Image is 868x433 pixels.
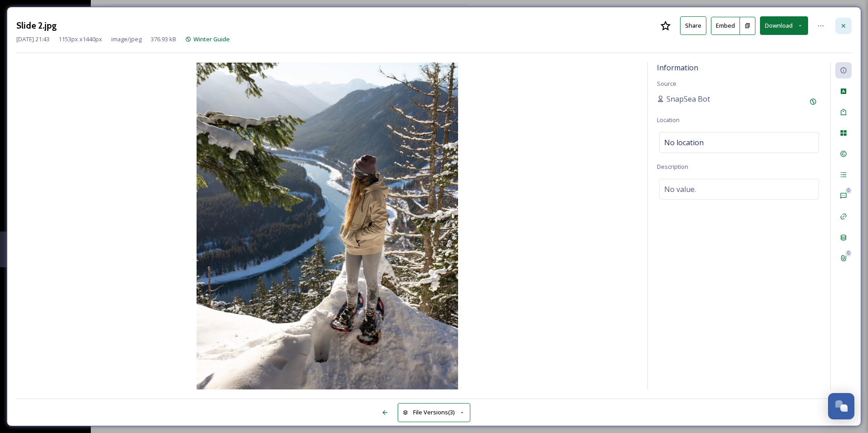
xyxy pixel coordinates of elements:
[666,93,710,104] span: SnapSea Bot
[193,35,230,43] span: Winter Guide
[111,35,142,44] span: image/jpeg
[657,63,698,73] span: Information
[398,403,470,422] button: File Versions(3)
[59,35,102,44] span: 1153 px x 1440 px
[845,250,852,256] div: 0
[664,137,704,148] span: No location
[845,187,852,194] div: 0
[711,17,740,35] button: Embed
[828,393,854,419] button: Open Chat
[16,63,638,389] img: Py5bC3IF0hwAAAAAAACGIASlide%202.jpg
[680,16,706,35] button: Share
[657,116,680,124] span: Location
[760,16,808,35] button: Download
[664,184,696,195] span: No value.
[151,35,176,44] span: 376.93 kB
[657,162,688,171] span: Description
[16,35,49,44] span: [DATE] 21:43
[16,19,57,32] h3: Slide 2.jpg
[657,79,676,88] span: Source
